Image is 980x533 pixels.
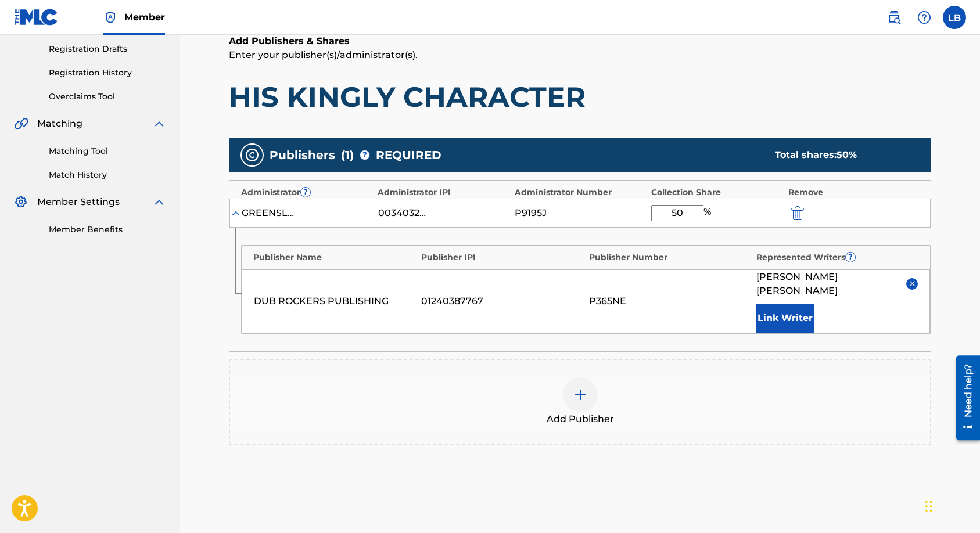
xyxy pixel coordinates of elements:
span: Matching [37,117,82,131]
button: Link Writer [756,304,814,333]
div: 01240387767 [421,294,583,308]
a: Registration Drafts [49,43,166,55]
img: 12a2ab48e56ec057fbd8.svg [791,206,804,220]
span: ( 1 ) [341,146,354,164]
span: 50 % [837,149,857,160]
a: Registration History [49,67,166,79]
img: MLC Logo [14,9,59,26]
img: expand [152,117,166,131]
a: Overclaims Tool [49,91,166,103]
img: expand-cell-toggle [230,207,242,219]
span: Publishers [270,146,335,164]
img: help [917,10,931,24]
div: Administrator [241,186,372,199]
a: Member Benefits [49,224,166,236]
a: Match History [49,169,166,181]
img: add [573,388,587,402]
div: Help [913,6,936,29]
div: Drag [925,489,932,524]
div: Represented Writers [756,251,918,264]
h1: HIS KINGLY CHARACTER [229,80,931,114]
span: Add Publisher [547,412,614,426]
span: ? [846,253,855,262]
img: publishers [245,148,259,162]
img: Matching [14,117,28,131]
span: [PERSON_NAME] [PERSON_NAME] [756,270,898,298]
img: Top Rightsholder [103,10,117,24]
a: Public Search [882,6,906,29]
span: ? [301,188,310,197]
div: Administrator IPI [378,186,508,199]
div: Publisher Number [589,251,751,264]
img: expand [152,195,166,209]
img: remove-from-list-button [908,279,917,288]
iframe: Chat Widget [922,477,980,533]
span: REQUIRED [376,146,441,164]
span: Member [124,10,165,24]
span: % [703,205,714,221]
div: User Menu [943,6,966,29]
div: DUB ROCKERS PUBLISHING [254,294,415,308]
a: Matching Tool [49,145,166,157]
span: Member Settings [37,195,120,209]
div: Total shares: [775,148,908,162]
div: Collection Share [651,186,782,199]
div: Administrator Number [515,186,645,199]
div: Publisher Name [253,251,415,264]
div: Remove [788,186,919,199]
div: Publisher IPI [421,251,583,264]
iframe: Resource Center [947,351,980,445]
span: ? [360,150,369,160]
img: search [887,10,901,24]
img: Member Settings [14,195,28,209]
p: Enter your publisher(s)/administrator(s). [229,48,931,62]
h6: Add Publishers & Shares [229,34,931,48]
div: P365NE [589,294,751,308]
